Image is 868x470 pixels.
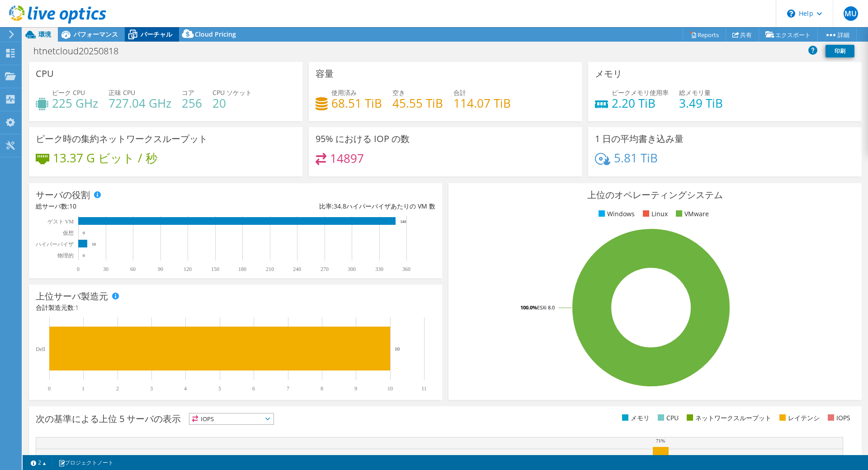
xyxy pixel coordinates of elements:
text: 9 [354,385,357,392]
a: 詳細 [817,28,857,42]
text: ゲスト VM [47,218,74,225]
span: ピーク CPU [52,88,85,97]
text: 10 [395,346,400,351]
li: メモリ [620,413,650,423]
h3: メモリ [595,69,622,79]
text: 150 [211,266,219,272]
text: 0 [83,253,85,258]
text: 360 [402,266,410,272]
span: 10 [69,202,76,210]
text: 210 [266,266,274,272]
h3: 1 日の平均書き込み量 [595,134,684,144]
h4: 2.20 TiB [612,98,669,108]
h3: 上位のオペレーティングシステム [455,190,855,200]
h1: htnetcloud20250818 [29,46,132,56]
span: パフォーマンス [74,30,118,38]
h4: 合計製造元数: [36,303,435,313]
span: 1 [75,303,79,312]
tspan: 100.0% [520,304,537,311]
a: 共有 [726,28,759,42]
text: 1 [82,385,85,392]
text: ハイパーバイザ [35,241,74,247]
text: 348 [400,219,406,224]
svg: \n [787,9,795,18]
span: MU [844,6,858,21]
text: 10 [387,385,393,392]
text: 180 [238,266,246,272]
span: 空き [392,88,405,97]
h4: 256 [182,98,202,108]
h4: 727.04 GHz [108,98,171,108]
text: 5 [218,385,221,392]
text: 仮想 [62,230,74,236]
text: 71% [656,438,665,443]
span: コア [182,88,194,97]
a: Reports [683,28,726,42]
span: 環境 [38,30,51,38]
span: 総メモリ量 [679,88,711,97]
text: 0 [77,266,80,272]
li: CPU [656,413,679,423]
text: 10 [92,242,96,247]
span: 合計 [453,88,466,97]
h4: 5.81 TiB [614,153,658,163]
span: 使用済み [331,88,357,97]
h4: 3.49 TiB [679,98,723,108]
li: Linux [641,209,668,219]
div: 総サーバ数: [36,201,236,211]
span: Cloud Pricing [195,30,236,38]
li: レイテンシ [777,413,820,423]
li: IOPS [826,413,850,423]
text: 3 [150,385,153,392]
tspan: ESXi 8.0 [537,304,555,311]
text: 11 [421,385,427,392]
h3: 95% における IOP の数 [316,134,410,144]
text: 0 [83,231,85,235]
h4: 14897 [330,153,364,163]
h4: 225 GHz [52,98,98,108]
text: 240 [293,266,301,272]
h4: 114.07 TiB [453,98,511,108]
div: 比率: ハイパーバイザあたりの VM 数 [236,201,435,211]
h3: 上位サーバ製造元 [36,291,108,301]
text: 120 [184,266,192,272]
h3: サーバの役割 [36,190,90,200]
text: Dell [36,346,45,352]
h4: 68.51 TiB [331,98,382,108]
span: CPU ソケット [212,88,252,97]
text: 7 [287,385,289,392]
text: 60 [130,266,136,272]
text: 270 [321,266,329,272]
text: 330 [375,266,383,272]
text: 0 [48,385,51,392]
a: 印刷 [826,45,854,57]
h3: CPU [36,69,54,79]
span: ピークメモリ使用率 [612,88,669,97]
text: 物理的 [57,252,74,259]
a: プロジェクトノート [52,457,120,468]
span: IOPS [189,413,274,424]
h4: 20 [212,98,252,108]
text: 6 [252,385,255,392]
text: 4 [184,385,187,392]
li: ネットワークスループット [684,413,771,423]
text: 8 [321,385,323,392]
text: 300 [348,266,356,272]
li: Windows [596,209,635,219]
text: 30 [103,266,108,272]
a: エクスポート [759,28,818,42]
h3: ピーク時の集約ネットワークスループット [36,134,208,144]
h4: 13.37 G ビット / 秒 [53,153,157,163]
text: 90 [158,266,163,272]
span: 34.8 [334,202,346,210]
text: 2 [116,385,119,392]
li: VMware [674,209,709,219]
span: バーチャル [141,30,172,38]
a: 2 [24,457,52,468]
h4: 45.55 TiB [392,98,443,108]
h3: 容量 [316,69,334,79]
span: 正味 CPU [108,88,135,97]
